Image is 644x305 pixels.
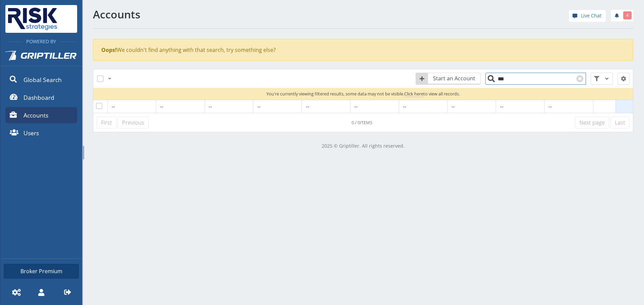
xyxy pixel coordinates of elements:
[496,100,545,113] td: --
[97,117,630,129] nav: pagination
[93,8,359,20] h1: Accounts
[351,100,399,113] td: --
[4,264,79,279] a: Broker Premium
[23,75,62,84] span: Global Search
[0,45,82,70] a: Griptiller
[5,125,77,141] a: Users
[429,74,480,82] span: Start an Account
[205,100,253,113] td: --
[253,100,302,113] td: --
[399,100,447,113] td: --
[581,12,601,19] span: Live Chat
[626,12,629,18] span: 4
[352,120,372,126] div: Click to refresh datatable
[5,89,77,105] a: Dashboard
[101,46,625,54] div: We couldn't find anything with that search, try something else?
[404,91,423,97] span: Click here
[569,10,606,24] div: help
[23,38,59,45] span: Powered By
[108,100,156,113] td: --
[118,117,149,129] a: Previous
[5,72,77,88] a: Global Search
[23,93,54,102] span: Dashboard
[97,117,116,129] a: First
[156,100,205,113] td: --
[97,73,106,82] label: Select All
[5,5,60,33] img: Risk Strategies Company
[611,10,633,21] a: 4
[302,100,351,113] td: --
[101,46,117,54] strong: Oops!
[575,117,609,129] a: Next page
[545,100,593,113] td: --
[606,8,633,22] div: notifications
[5,107,77,123] a: Accounts
[93,88,633,100] p: You're currently viewing filtered results, some data may not be visible. to view all records.
[93,142,633,150] p: 2025 © Griptiller. All rights reserved.
[569,10,606,22] a: Live Chat
[23,111,48,120] span: Accounts
[416,73,481,85] button: Start an Account
[360,120,372,126] span: items
[447,100,496,113] td: --
[23,129,39,137] span: Users
[610,117,630,129] a: Last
